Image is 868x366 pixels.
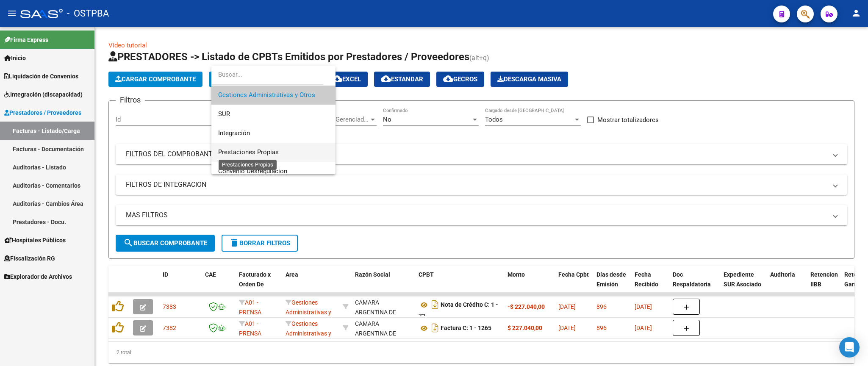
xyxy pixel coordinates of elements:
span: SUR [218,110,230,118]
span: Prestaciones Propias [218,148,279,156]
div: Open Intercom Messenger [839,337,860,358]
span: Gestiones Administrativas y Otros [218,91,315,99]
span: Convenio Desregulacion [218,167,287,175]
span: Integración [218,129,250,137]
